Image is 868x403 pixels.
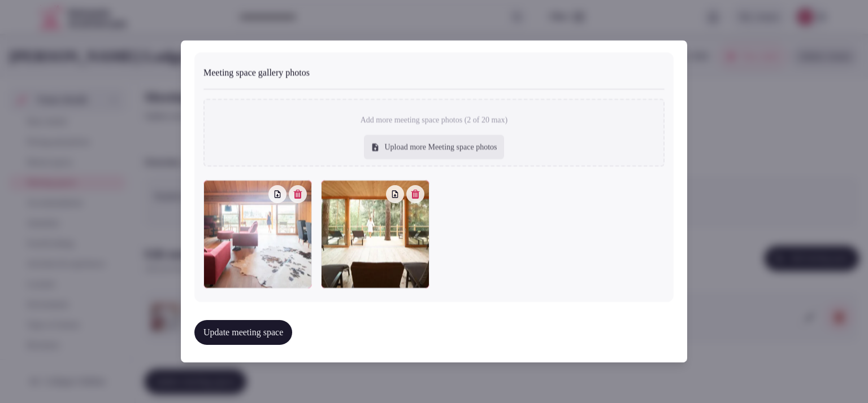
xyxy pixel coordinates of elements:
[321,180,429,288] div: RV-Adler Lodge Ritten-meeting space 1.jpg
[194,320,292,345] button: Update meeting space
[364,135,504,160] div: Upload more Meeting space photos
[203,180,312,288] div: RV-Adler Lodge Ritten-meeting space 2.jpg
[361,115,508,126] p: Add more meeting space photos (2 of 20 max)
[203,62,665,80] div: Meeting space gallery photos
